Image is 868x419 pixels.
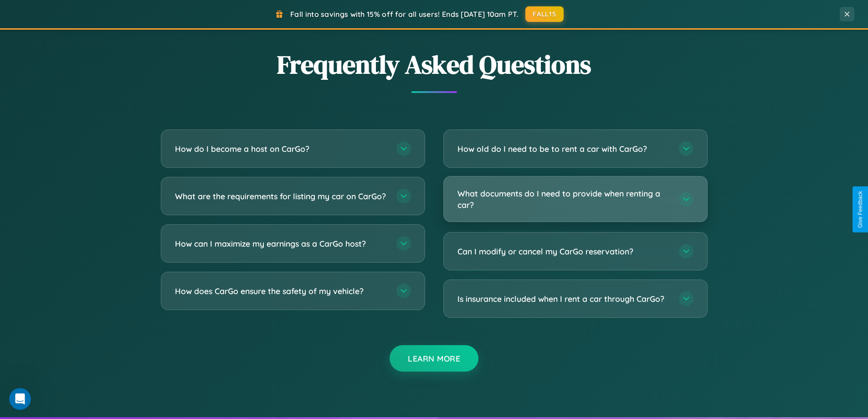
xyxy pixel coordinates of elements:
h2: Frequently Asked Questions [161,47,708,82]
span: Fall into savings with 15% off for all users! Ends [DATE] 10am PT. [290,10,519,19]
h3: How can I maximize my earnings as a CarGo host? [175,238,387,249]
iframe: Intercom live chat [9,388,31,410]
h3: How do I become a host on CarGo? [175,143,387,155]
button: Learn More [390,345,478,372]
h3: What are the requirements for listing my car on CarGo? [175,191,387,202]
h3: Is insurance included when I rent a car through CarGo? [457,293,670,305]
div: Give Feedback [857,191,863,228]
h3: How old do I need to be to rent a car with CarGo? [457,143,670,155]
h3: What documents do I need to provide when renting a car? [457,188,670,210]
button: FALL15 [525,6,564,22]
h3: How does CarGo ensure the safety of my vehicle? [175,285,387,297]
h3: Can I modify or cancel my CarGo reservation? [457,246,670,257]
